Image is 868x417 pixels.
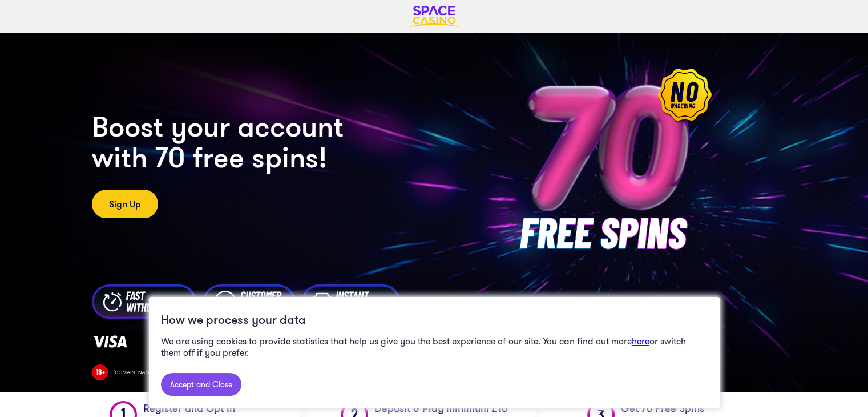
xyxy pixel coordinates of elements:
[92,190,158,218] a: Sign Up
[92,364,108,380] img: 18 Plus
[161,373,241,396] a: Accept and Close
[92,111,491,173] h2: Boost your account with 70 free spins!
[161,335,708,358] p: We are using cookies to provide statistics that help us give you the best experience of our site....
[108,369,777,376] div: [DOMAIN_NAME] | 10 Spins each day for 7 days after 1st deposit and first £10 wager on slot games;...
[161,309,306,330] h2: How we process your data
[632,335,649,347] a: here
